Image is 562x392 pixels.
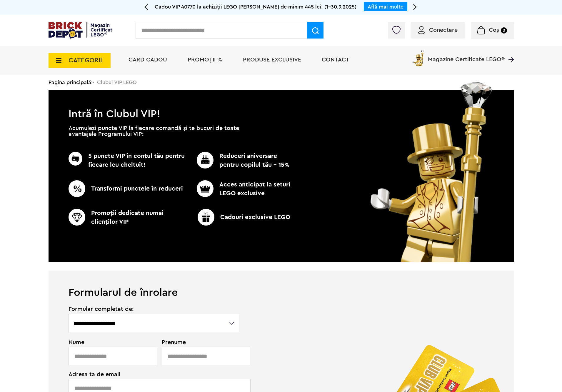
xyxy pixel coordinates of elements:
[69,180,85,197] img: CC_BD_Green_chek_mark
[69,339,154,345] span: Nume
[489,27,499,33] span: Coș
[185,209,303,226] p: Cadouri exclusive LEGO
[428,49,505,62] span: Magazine Certificate LEGO®
[49,80,91,85] a: Pagina principală
[155,4,356,9] span: Cadou VIP 40770 la achiziții LEGO [PERSON_NAME] de minim 445 lei! (1-30.9.2025)
[322,57,349,63] a: Contact
[197,180,214,197] img: CC_BD_Green_chek_mark
[69,371,240,377] span: Adresa ta de email
[429,27,458,33] span: Conectare
[362,82,501,262] img: vip_page_image
[505,49,514,55] a: Magazine Certificate LEGO®
[198,209,214,226] img: CC_BD_Green_chek_mark
[418,27,458,33] a: Conectare
[188,57,222,63] a: PROMOȚII %
[49,271,514,298] h1: Formularul de înrolare
[368,4,403,9] a: Află mai multe
[69,209,187,226] p: Promoţii dedicate numai clienţilor VIP
[197,152,214,169] img: CC_BD_Green_chek_mark
[69,180,187,197] p: Transformi punctele în reduceri
[49,90,514,117] h1: Intră în Clubul VIP!
[501,27,507,34] small: 0
[49,75,514,90] div: > Clubul VIP LEGO
[162,339,240,345] span: Prenume
[187,180,292,198] p: Acces anticipat la seturi LEGO exclusive
[129,57,167,63] a: Card Cadou
[69,125,239,137] p: Acumulezi puncte VIP la fiecare comandă și te bucuri de toate avantajele Programului VIP:
[69,152,187,169] p: 5 puncte VIP în contul tău pentru fiecare leu cheltuit!
[187,152,292,169] p: Reduceri aniversare pentru copilul tău - 15%
[69,306,240,312] span: Formular completat de:
[243,57,301,63] a: Produse exclusive
[69,209,85,226] img: CC_BD_Green_chek_mark
[69,57,102,64] span: CATEGORII
[69,152,82,166] img: CC_BD_Green_chek_mark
